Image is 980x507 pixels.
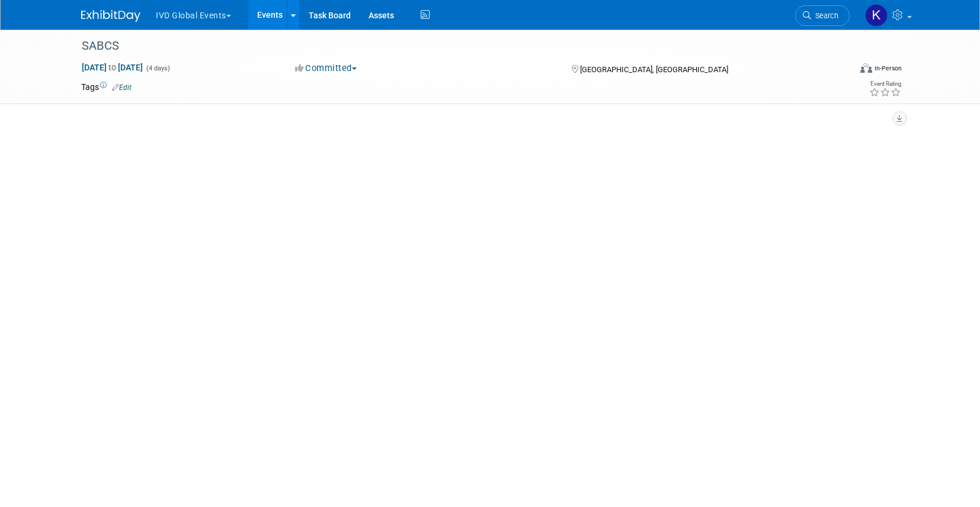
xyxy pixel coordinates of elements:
[81,62,143,73] span: [DATE] [DATE]
[865,4,888,27] img: Keirsten Davis
[112,83,132,92] a: Edit
[145,64,170,72] span: (4 days)
[795,5,850,26] a: Search
[107,63,118,72] span: to
[874,64,902,73] div: In-Person
[869,81,901,87] div: Event Rating
[78,35,832,57] div: SABCS
[291,62,361,75] button: Committed
[860,63,872,73] img: Format-Inperson.png
[780,62,902,79] div: Event Format
[81,10,140,22] img: ExhibitDay
[580,65,728,74] span: [GEOGRAPHIC_DATA], [GEOGRAPHIC_DATA]
[811,11,838,20] span: Search
[81,81,132,93] td: Tags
